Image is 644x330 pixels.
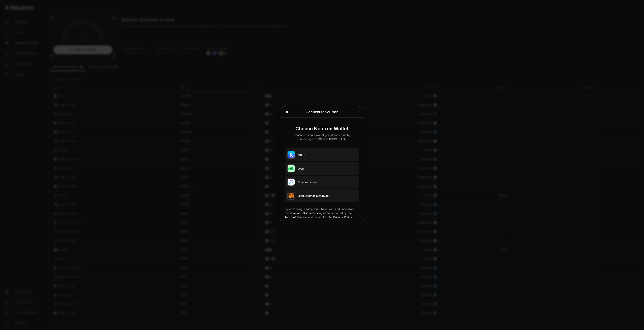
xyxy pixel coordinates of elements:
[285,109,289,115] button: Close
[298,180,357,184] div: Cosmostation
[285,162,359,175] button: LeapLeap
[288,133,356,141] div: Continue using a wallet you already own by connecting it to [GEOGRAPHIC_DATA].
[285,215,307,219] a: Terms of Service,
[306,109,339,115] div: Connect to Neutron
[288,192,295,199] img: Leap Cosmos MetaMask
[288,151,295,158] img: Keplr
[288,178,295,186] img: Cosmostation
[298,166,357,170] div: Leap
[298,153,357,157] div: Keplr
[298,194,357,198] div: Leap Cosmos MetaMask
[285,176,359,188] button: CosmostationCosmostation
[288,165,295,172] img: Leap
[288,126,356,131] div: Choose Neutron Wallet
[285,207,359,219] div: By continuing, I agree that I have read and understood the agree to be bound by the and consent t...
[333,215,352,219] a: Privacy Policy.
[285,148,359,161] button: KeplrKeplr
[290,211,318,215] a: Risks and Disclaimers,
[285,189,359,202] button: Leap Cosmos MetaMaskLeap Cosmos MetaMask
